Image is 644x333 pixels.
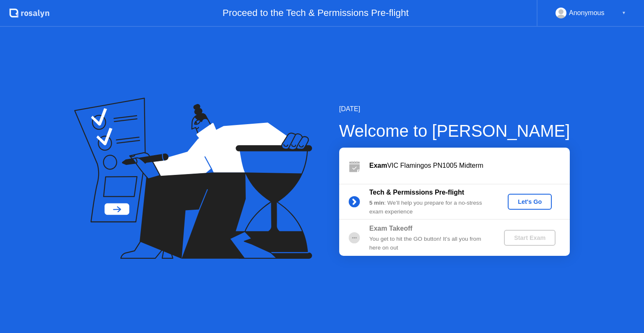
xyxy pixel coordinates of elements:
b: 5 min [369,200,384,206]
div: You get to hit the GO button! It’s all you from here on out [369,235,490,252]
div: Welcome to [PERSON_NAME] [339,118,570,143]
b: Exam [369,162,387,169]
div: VIC Flamingos PN1005 Midterm [369,161,570,171]
div: Anonymous [569,8,605,18]
div: : We’ll help you prepare for a no-stress exam experience [369,199,490,216]
b: Tech & Permissions Pre-flight [369,189,464,196]
div: ▼ [622,8,626,18]
div: Let's Go [511,198,548,205]
button: Let's Go [508,194,552,210]
div: Start Exam [507,234,552,241]
b: Exam Takeoff [369,225,413,232]
div: [DATE] [339,104,570,114]
button: Start Exam [504,230,556,246]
